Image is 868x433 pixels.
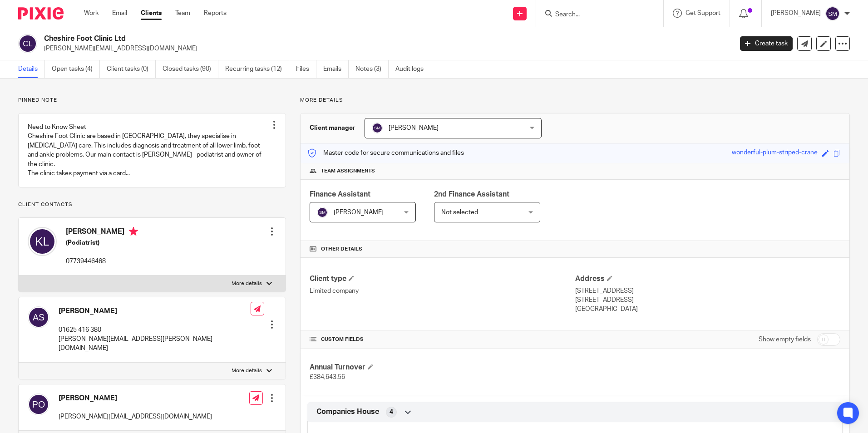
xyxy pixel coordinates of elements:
[232,367,262,374] p: More details
[575,274,840,284] h4: Address
[355,60,389,78] a: Notes (3)
[390,408,393,417] span: 4
[59,394,212,403] h4: [PERSON_NAME]
[59,325,251,335] p: 01625 416 380
[310,286,575,295] p: Limited company
[175,9,190,18] a: Team
[44,34,590,44] h2: Cheshire Foot Clinic Ltd
[310,274,575,284] h4: Client type
[18,97,286,104] p: Pinned note
[310,191,370,198] span: Finance Assistant
[372,123,383,133] img: svg%3E
[321,246,362,253] span: Other details
[66,257,138,266] p: 07739446468
[575,305,840,314] p: [GEOGRAPHIC_DATA]
[18,201,286,208] p: Client contacts
[141,9,162,18] a: Clients
[300,97,850,104] p: More details
[28,227,57,256] img: svg%3E
[321,167,375,175] span: Team assignments
[112,9,127,18] a: Email
[310,374,345,380] span: £384,643.56
[740,36,793,51] a: Create task
[163,60,218,78] a: Closed tasks (90)
[232,280,262,287] p: More details
[389,125,439,131] span: [PERSON_NAME]
[310,336,575,343] h4: CUSTOM FIELDS
[129,227,138,236] i: Primary
[59,335,251,353] p: [PERSON_NAME][EMAIL_ADDRESS][PERSON_NAME][DOMAIN_NAME]
[225,60,289,78] a: Recurring tasks (12)
[307,148,464,157] p: Master code for secure communications and files
[334,209,384,216] span: [PERSON_NAME]
[395,60,430,78] a: Audit logs
[554,11,636,19] input: Search
[323,60,349,78] a: Emails
[575,286,840,295] p: [STREET_ADDRESS]
[317,207,328,218] img: svg%3E
[686,10,720,16] span: Get Support
[310,123,355,133] h3: Client manager
[441,209,478,216] span: Not selected
[204,9,227,18] a: Reports
[28,394,49,415] img: svg%3E
[18,34,37,53] img: svg%3E
[575,295,840,305] p: [STREET_ADDRESS]
[759,335,811,344] label: Show empty fields
[18,60,45,78] a: Details
[59,306,251,316] h4: [PERSON_NAME]
[296,60,316,78] a: Files
[59,412,212,421] p: [PERSON_NAME][EMAIL_ADDRESS][DOMAIN_NAME]
[732,148,818,158] div: wonderful-plum-striped-crane
[316,407,379,417] span: Companies House
[44,44,726,53] p: [PERSON_NAME][EMAIL_ADDRESS][DOMAIN_NAME]
[66,238,138,247] h5: (Podiatrist)
[825,6,840,21] img: svg%3E
[771,9,821,18] p: [PERSON_NAME]
[66,227,138,238] h4: [PERSON_NAME]
[434,191,509,198] span: 2nd Finance Assistant
[18,7,64,20] img: Pixie
[107,60,156,78] a: Client tasks (0)
[52,60,100,78] a: Open tasks (4)
[84,9,99,18] a: Work
[28,306,49,328] img: svg%3E
[310,363,575,372] h4: Annual Turnover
